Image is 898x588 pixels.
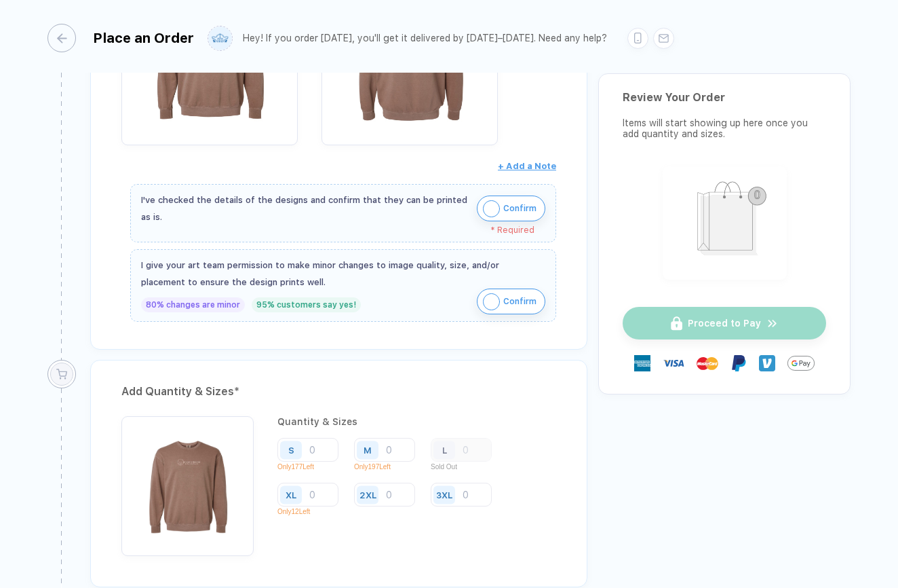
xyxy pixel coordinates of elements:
div: 2XL [359,490,376,500]
img: icon [483,200,500,217]
span: Confirm [503,198,536,219]
p: Only 12 Left [277,508,349,515]
img: Venmo [759,355,775,371]
img: GPay [787,350,815,377]
img: master-card [697,352,718,374]
div: Hey! If you order [DATE], you'll get it delivered by [DATE]–[DATE]. Need any help? [243,33,607,44]
div: Quantity & Sizes [277,416,556,427]
p: Only 177 Left [277,463,349,471]
img: Paypal [730,355,747,371]
div: I give your art team permission to make minor changes to image quality, size, and/or placement to... [141,257,545,291]
p: Only 197 Left [354,463,425,471]
div: I've checked the details of the designs and confirm that they can be printed as is. [141,191,470,225]
div: Add Quantity & Sizes [121,381,556,403]
p: Sold Out [431,463,502,471]
div: XL [286,490,296,500]
img: icon [483,293,500,310]
div: * Required [141,225,534,235]
button: + Add a Note [498,155,556,177]
div: 3XL [436,490,452,500]
span: Confirm [503,291,536,312]
button: iconConfirm [477,289,545,314]
img: 1f83e4bb-07ce-4ae7-9ed5-09fc3e5018bd_nt_front_1755545727301.jpg [128,423,247,542]
img: user profile [208,26,232,50]
div: Items will start showing up here once you add quantity and sizes. [623,117,826,139]
img: express [634,355,650,371]
div: M [364,445,372,455]
img: visa [663,352,684,374]
div: 80% changes are minor [141,297,245,312]
div: 95% customers say yes! [252,297,361,312]
div: Review Your Order [623,91,826,104]
div: Place an Order [93,30,194,46]
div: L [442,445,447,455]
span: + Add a Note [498,161,556,171]
img: shopping_bag.png [669,172,781,271]
div: S [288,445,294,455]
button: iconConfirm [477,196,545,221]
